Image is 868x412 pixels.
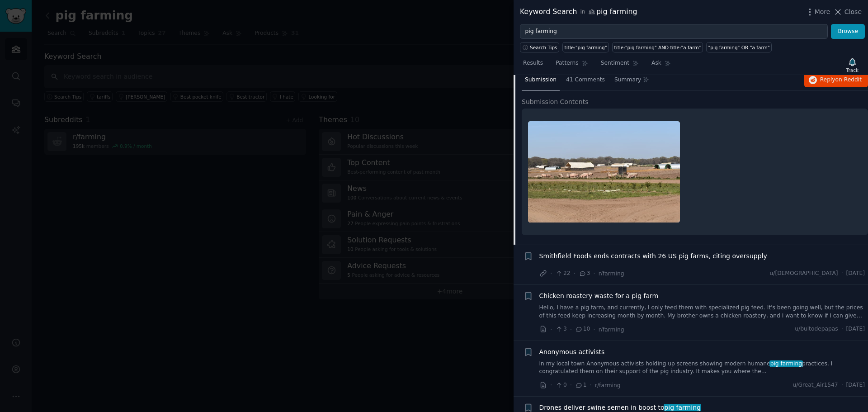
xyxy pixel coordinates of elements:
[831,24,865,39] button: Browse
[595,382,621,388] span: r/farming
[552,56,591,75] a: Patterns
[846,270,865,278] span: [DATE]
[550,269,552,278] span: ·
[614,76,641,84] span: Summary
[555,270,570,278] span: 22
[575,381,586,389] span: 1
[846,381,865,389] span: [DATE]
[539,360,865,376] a: In my local town Anonymous activists holding up screens showing modern humanepig farmingpractices...
[522,97,589,107] span: Submission Contents
[566,76,605,84] span: 41 Comments
[664,404,702,411] span: pig farming
[648,56,674,75] a: Ask
[612,42,703,52] a: title:"pig farming" AND title:"a farm"
[593,269,595,278] span: ·
[614,44,701,51] div: title:"pig farming" AND title:"a farm"
[555,381,566,389] span: 0
[520,6,637,18] div: Keyword Search pig farming
[805,7,830,17] button: More
[815,7,830,17] span: More
[651,59,661,67] span: Ask
[598,56,642,75] a: Sentiment
[575,325,590,333] span: 10
[550,325,552,334] span: ·
[570,325,572,334] span: ·
[795,325,838,333] span: u/bultodepapas
[520,56,546,75] a: Results
[539,291,659,301] a: Chicken roastery waste for a pig farm
[599,270,624,277] span: r/farming
[843,56,862,75] button: Track
[706,42,772,52] a: "pig farming" OR "a farm"
[520,42,559,52] button: Search Tips
[846,67,859,73] div: Track
[574,269,576,278] span: ·
[841,381,843,389] span: ·
[579,270,590,278] span: 3
[530,44,557,51] span: Search Tips
[769,360,803,367] span: pig farming
[520,24,828,39] input: Try a keyword related to your business
[601,59,629,67] span: Sentiment
[593,325,595,334] span: ·
[570,380,572,390] span: ·
[804,73,868,87] button: Replyon Reddit
[539,251,767,261] a: Smithfield Foods ends contracts with 26 US pig farms, citing oversupply
[525,76,557,84] span: Submission
[835,76,862,83] span: on Reddit
[769,270,838,278] span: u/[DEMOGRAPHIC_DATA]
[562,42,609,52] a: title:"pig farming"
[528,121,680,223] img: I have a question about these pig farms ... (in first comment)
[539,347,605,357] a: Anonymous activists
[833,7,862,17] button: Close
[555,325,566,333] span: 3
[539,304,865,320] a: Hello, I have a pig farm, and currently, I only feed them with specialized pig feed. It's been go...
[590,380,592,390] span: ·
[580,8,585,16] span: in
[523,59,543,67] span: Results
[841,270,843,278] span: ·
[565,44,607,51] div: title:"pig farming"
[556,59,578,67] span: Patterns
[846,325,865,333] span: [DATE]
[599,327,624,333] span: r/farming
[820,76,862,84] span: Reply
[708,44,769,51] div: "pig farming" OR "a farm"
[844,7,862,17] span: Close
[841,325,843,333] span: ·
[550,380,552,390] span: ·
[793,381,838,389] span: u/Great_Air1547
